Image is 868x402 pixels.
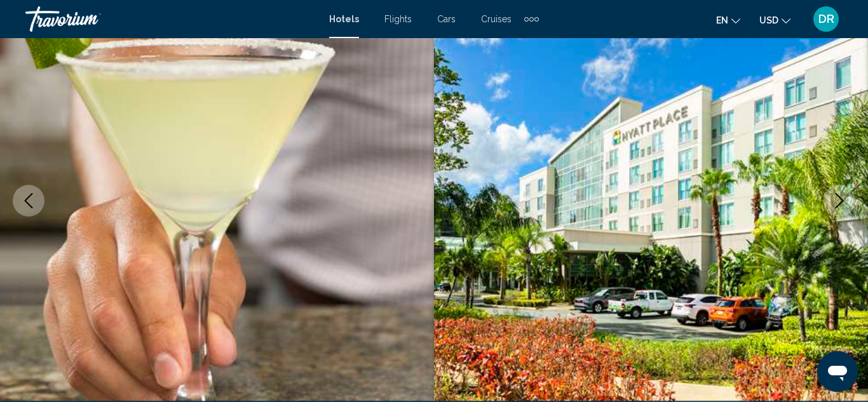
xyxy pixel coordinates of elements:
[13,185,44,217] button: Previous image
[716,11,740,29] button: Change language
[437,14,456,24] a: Cars
[824,185,855,217] button: Next image
[818,13,834,25] span: DR
[817,351,858,392] iframe: Button to launch messaging window
[25,6,316,32] a: Travorium
[810,6,843,32] button: User Menu
[759,15,778,25] span: USD
[384,14,412,24] a: Flights
[759,11,790,29] button: Change currency
[481,14,512,24] a: Cruises
[716,15,728,25] span: en
[524,9,539,29] button: Extra navigation items
[329,14,359,24] a: Hotels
